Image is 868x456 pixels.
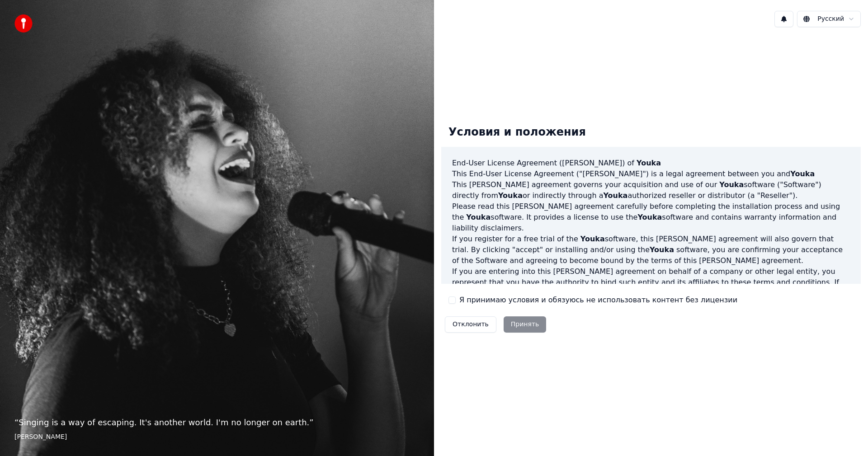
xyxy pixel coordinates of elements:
[452,169,850,179] p: This End-User License Agreement ("[PERSON_NAME]") is a legal agreement between you and
[441,118,593,147] div: Условия и положения
[466,213,491,221] span: Youka
[452,158,850,169] h3: End-User License Agreement ([PERSON_NAME]) of
[445,316,496,333] button: Отклонить
[14,432,420,442] footer: [PERSON_NAME]
[790,169,815,178] span: Youka
[452,179,850,201] p: This [PERSON_NAME] agreement governs your acquisition and use of our software ("Software") direct...
[459,295,737,306] label: Я принимаю условия и обязуюсь не использовать контент без лицензии
[580,235,605,243] span: Youka
[498,191,523,200] span: Youka
[719,180,744,189] span: Youka
[603,191,627,200] span: Youka
[650,245,674,254] span: Youka
[452,266,850,310] p: If you are entering into this [PERSON_NAME] agreement on behalf of a company or other legal entit...
[452,201,850,234] p: Please read this [PERSON_NAME] agreement carefully before completing the installation process and...
[452,234,850,266] p: If you register for a free trial of the software, this [PERSON_NAME] agreement will also govern t...
[637,213,662,221] span: Youka
[14,416,420,429] p: “ Singing is a way of escaping. It's another world. I'm no longer on earth. ”
[14,14,33,33] img: youka
[637,159,661,167] span: Youka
